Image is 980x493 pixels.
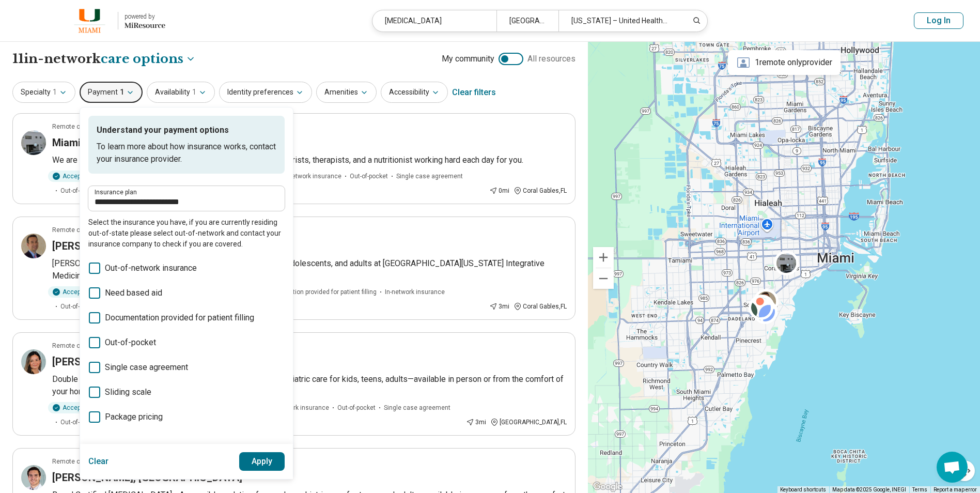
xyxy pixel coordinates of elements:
button: Amenities [316,82,377,103]
button: Identity preferences [219,82,312,103]
div: Accepting clients [48,286,119,298]
span: Documentation provided for patient filling [259,287,377,297]
button: Care options [101,50,196,68]
h3: [PERSON_NAME] [52,239,133,253]
p: Select the insurance you have, if you are currently residing out-of-state please select out-of-ne... [88,217,285,250]
span: Out-of-network insurance [60,186,133,195]
span: Out-of-pocket [60,302,99,311]
span: Out-of-pocket [105,336,156,349]
span: Sliding scale [105,386,151,398]
p: Understand your payment options [97,124,276,136]
button: Availability1 [147,82,215,103]
div: Coral Gables , FL [514,186,567,195]
div: Clear filters [452,80,496,105]
span: In-network insurance [385,287,445,297]
span: My community [442,53,494,65]
span: 1 [53,87,57,98]
button: Log In [914,12,963,29]
p: Double Board certified [MEDICAL_DATA] - Solution-focused psychiatric care for kids, teens, adults... [52,373,567,398]
div: 1 remote only provider [728,50,841,75]
button: Payment1 [80,82,143,103]
span: Need based aid [105,287,162,299]
span: Out-of-network insurance [105,262,197,274]
p: Remote or In-person [52,122,110,131]
h3: [PERSON_NAME] [52,355,133,369]
h3: [PERSON_NAME], [GEOGRAPHIC_DATA] [52,470,242,485]
a: Report a map error [934,487,977,492]
p: Remote or In-person [52,341,110,350]
label: Insurance plan [95,189,278,195]
div: Coral Gables , FL [514,302,567,311]
span: Out-of-pocket [337,403,376,412]
h3: Miami Counseling & Resource Center [52,135,229,150]
span: In-network insurance [269,403,329,412]
button: Clear [88,452,109,471]
a: Terms (opens in new tab) [912,487,927,492]
span: Single case agreement [105,361,188,374]
div: Accepting clients [48,402,119,413]
span: Package pricing [105,411,163,423]
span: Documentation provided for patient filling [105,312,254,324]
button: Zoom out [593,268,614,289]
p: To learn more about how insurance works, contact your insurance provider. [97,141,276,165]
span: Single case agreement [384,403,450,412]
span: Single case agreement [396,172,463,181]
span: Out-of-pocket [350,172,388,181]
a: University of Miamipowered by [17,8,165,33]
img: University of Miami [68,8,112,33]
p: Remote or In-person [52,457,110,466]
button: Zoom in [593,247,614,268]
button: Apply [239,452,285,471]
span: All resources [527,53,575,65]
div: Open chat [937,452,968,483]
span: Out-of-network insurance [60,418,133,427]
p: [PERSON_NAME] offers integrative psychiatric care for children, adolescents, and adults at [GEOGR... [52,257,567,282]
div: 3 mi [466,418,486,427]
span: In-network insurance [282,172,341,181]
span: care options [101,50,183,68]
button: Accessibility [381,82,448,103]
div: [GEOGRAPHIC_DATA] , FL [490,418,567,427]
div: [GEOGRAPHIC_DATA] [496,10,558,32]
div: Accepting clients [48,171,119,182]
div: powered by [125,12,165,21]
button: Specialty1 [12,82,75,103]
span: Map data ©2025 Google, INEGI [832,487,906,492]
p: We are a diverse team of 19 highly trained psychologists, psychiatrists, therapists, and a nutrit... [52,154,567,166]
span: 1 [192,87,196,98]
h1: 11 in-network [12,50,196,68]
div: [US_STATE] – United HealthCare [558,10,682,32]
div: [MEDICAL_DATA] [372,10,496,32]
div: 0 mi [489,186,509,195]
p: Remote or In-person [52,225,110,235]
span: 1 [120,87,124,98]
div: 3 mi [489,302,509,311]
